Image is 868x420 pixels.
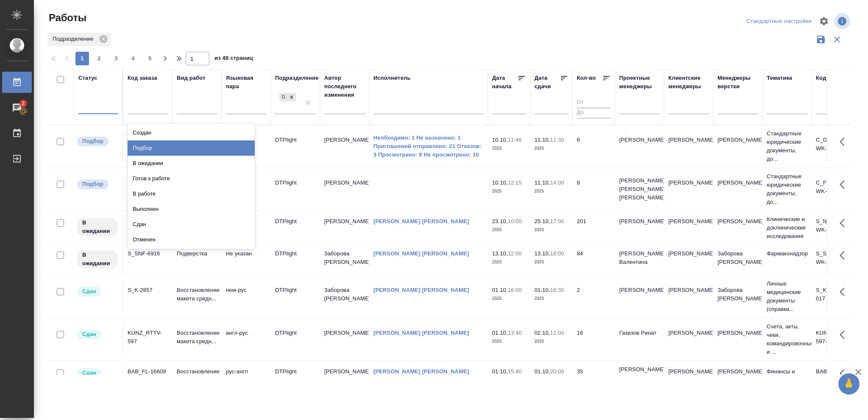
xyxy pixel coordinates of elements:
[128,171,255,186] div: Готов к работе
[320,174,369,204] td: [PERSON_NAME]
[128,249,168,258] div: S_SNF-6916
[2,97,32,118] a: 2
[320,325,369,354] td: [PERSON_NAME]
[177,286,217,303] p: Восстановление макета средн...
[492,294,526,303] p: 2025
[47,33,110,46] div: Подразделение
[128,186,255,202] div: В работе
[492,137,508,143] p: 10.10,
[534,250,550,257] p: 13.10,
[92,54,106,63] span: 2
[373,330,469,336] a: [PERSON_NAME] [PERSON_NAME]
[214,53,253,65] span: из 48 страниц
[82,369,96,377] p: Сдан
[829,31,845,48] button: Сбросить фильтры
[615,245,664,275] td: [PERSON_NAME] Валентина
[718,249,758,266] p: Заборова [PERSON_NAME]
[718,286,758,303] p: Заборова [PERSON_NAME]
[320,132,369,161] td: [PERSON_NAME]
[82,287,96,296] p: Сдан
[492,368,508,375] p: 01.10,
[126,52,140,65] button: 4
[508,250,522,257] p: 12:00
[816,74,849,82] div: Код работы
[664,282,713,311] td: [PERSON_NAME]
[143,54,157,63] span: 5
[492,187,526,196] p: 2025
[767,322,807,356] p: Счета, акты, чеки, командировочные и ...
[534,144,568,153] p: 2025
[109,54,123,63] span: 3
[573,213,615,243] td: 201
[718,367,758,376] p: [PERSON_NAME]
[834,13,852,29] span: Посмотреть информацию
[615,213,664,243] td: [PERSON_NAME]
[320,282,369,311] td: Заборова [PERSON_NAME]
[271,245,320,275] td: DTPlight
[573,282,615,311] td: 2
[835,174,855,195] button: Здесь прячутся важные кнопки
[550,330,564,336] p: 11:00
[615,325,664,354] td: Газизов Ринат
[812,363,861,393] td: BAB_FL-16609-WK-007
[128,156,255,171] div: В ожидании
[492,218,508,224] p: 23.10,
[177,329,217,346] p: Восстановление макета средн...
[177,74,206,82] div: Вид работ
[76,217,118,237] div: Исполнитель назначен, приступать к работе пока рано
[47,11,86,25] span: Работы
[550,368,564,375] p: 20:00
[573,245,615,275] td: 84
[78,74,97,82] div: Статус
[82,180,103,188] p: Подбор
[128,232,255,247] div: Отменен
[128,367,168,376] div: BAB_FL-16609
[373,287,469,293] a: [PERSON_NAME] [PERSON_NAME]
[271,282,320,311] td: DTPlight
[373,134,484,159] a: Необходимо: 1 Не назначено: 1 Приглашений отправлено: 21 Отказов: 3 Просмотрено: 8 Не просмотрено...
[275,74,319,82] div: Подразделение
[320,245,369,275] td: Заборова [PERSON_NAME]
[279,93,287,102] div: DTPlight
[767,172,807,206] p: Стандартные юридические документы, до...
[534,294,568,303] p: 2025
[177,367,217,384] p: Восстановление макета средн...
[508,330,522,336] p: 13:40
[718,217,758,226] p: [PERSON_NAME]
[492,74,517,91] div: Дата начала
[619,176,660,202] p: [PERSON_NAME], [PERSON_NAME] [PERSON_NAME]
[534,258,568,266] p: 2025
[76,329,118,340] div: Менеджер проверил работу исполнителя, передает ее на следующий этап
[664,325,713,354] td: [PERSON_NAME]
[813,31,829,48] button: Сохранить фильтры
[128,217,255,232] div: Сдан
[271,174,320,204] td: DTPlight
[744,15,814,28] div: split button
[92,52,106,65] button: 2
[814,11,834,31] span: Настроить таблицу
[76,286,118,297] div: Менеджер проверил работу исполнителя, передает ее на следующий этап
[664,363,713,393] td: [PERSON_NAME] [PERSON_NAME]
[534,226,568,234] p: 2025
[17,99,30,108] span: 2
[82,330,96,339] p: Сдан
[577,74,596,82] div: Кол-во
[82,218,112,235] p: В ожидании
[550,250,564,257] p: 18:00
[534,337,568,346] p: 2025
[76,136,118,147] div: Можно подбирать исполнителей
[577,108,611,118] input: До
[534,179,550,186] p: 11.10,
[226,74,267,91] div: Языковая пара
[271,363,320,393] td: DTPlight
[492,144,526,153] p: 2025
[550,218,564,224] p: 17:00
[577,98,611,108] input: От
[53,35,96,43] p: Подразделение
[109,52,123,65] button: 3
[615,132,664,161] td: [PERSON_NAME]
[718,74,758,91] div: Менеджеры верстки
[812,132,861,161] td: C_DMT-326-WK-008
[222,245,271,275] td: Не указан
[508,218,522,224] p: 10:00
